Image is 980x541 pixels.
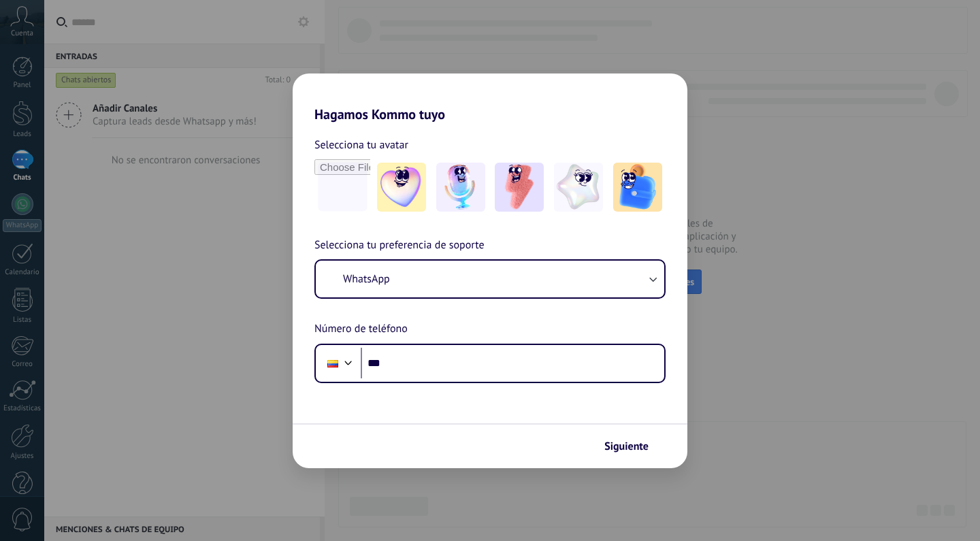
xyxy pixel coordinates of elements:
button: WhatsApp [316,261,664,297]
span: Selecciona tu avatar [314,136,408,154]
button: Siguiente [598,435,667,458]
span: Siguiente [604,442,649,451]
span: Número de teléfono [314,321,408,338]
span: Selecciona tu preferencia de soporte [314,237,485,255]
img: -5.jpeg [613,163,662,212]
img: -4.jpeg [554,163,603,212]
h2: Hagamos Kommo tuyo [293,73,687,122]
img: -3.jpeg [495,163,544,212]
img: -1.jpeg [377,163,426,212]
span: WhatsApp [343,272,390,286]
div: Colombia: + 57 [320,349,346,378]
img: -2.jpeg [436,163,485,212]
